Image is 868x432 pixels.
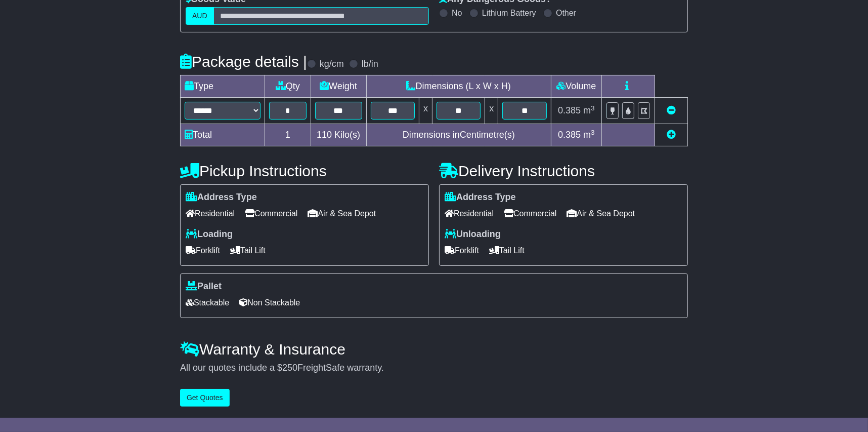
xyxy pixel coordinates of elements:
[181,124,265,146] td: Total
[230,243,266,258] span: Tail Lift
[489,243,525,258] span: Tail Lift
[419,98,432,124] td: x
[362,59,378,70] label: lb/in
[482,8,536,18] label: Lithium Battery
[180,53,307,70] h4: Package details |
[439,163,688,179] h4: Delivery Instructions
[282,363,297,373] span: 250
[180,363,688,374] div: All our quotes include a $ FreightSafe warranty.
[583,105,595,115] span: m
[667,130,676,140] a: Add new item
[567,206,635,221] span: Air & Sea Depot
[366,75,551,98] td: Dimensions (L x W x H)
[265,124,311,146] td: 1
[558,130,581,140] span: 0.385
[239,295,300,310] span: Non Stackable
[591,129,595,136] sup: 3
[317,130,332,140] span: 110
[311,124,366,146] td: Kilo(s)
[504,206,556,221] span: Commercial
[186,7,214,25] label: AUD
[485,98,498,124] td: x
[445,243,479,258] span: Forklift
[308,206,376,221] span: Air & Sea Depot
[452,8,462,18] label: No
[181,75,265,98] td: Type
[558,105,581,115] span: 0.385
[186,206,235,221] span: Residential
[551,75,601,98] td: Volume
[245,206,297,221] span: Commercial
[583,130,595,140] span: m
[445,206,494,221] span: Residential
[180,163,429,179] h4: Pickup Instructions
[591,104,595,112] sup: 3
[186,243,220,258] span: Forklift
[186,281,222,292] label: Pallet
[311,75,366,98] td: Weight
[186,229,233,240] label: Loading
[180,389,230,407] button: Get Quotes
[186,295,229,310] span: Stackable
[320,59,344,70] label: kg/cm
[667,105,676,115] a: Remove this item
[445,192,516,203] label: Address Type
[366,124,551,146] td: Dimensions in Centimetre(s)
[265,75,311,98] td: Qty
[556,8,576,18] label: Other
[445,229,501,240] label: Unloading
[180,341,688,358] h4: Warranty & Insurance
[186,192,257,203] label: Address Type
